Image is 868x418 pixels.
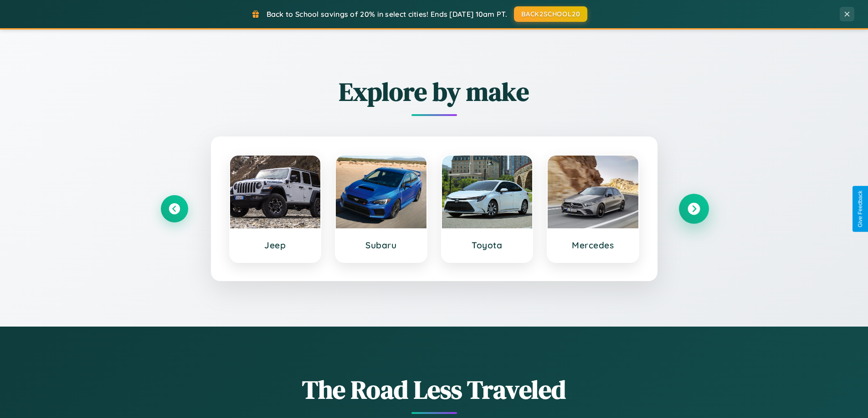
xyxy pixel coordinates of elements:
[514,6,587,22] button: BACK2SCHOOL20
[239,240,312,251] h3: Jeep
[161,372,708,407] h1: The Road Less Traveled
[267,10,507,19] span: Back to School savings of 20% in select cities! Ends [DATE] 10am PT.
[557,240,629,251] h3: Mercedes
[345,240,417,251] h3: Subaru
[451,240,524,251] h3: Toyota
[857,191,863,227] div: Give Feedback
[161,74,708,109] h2: Explore by make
